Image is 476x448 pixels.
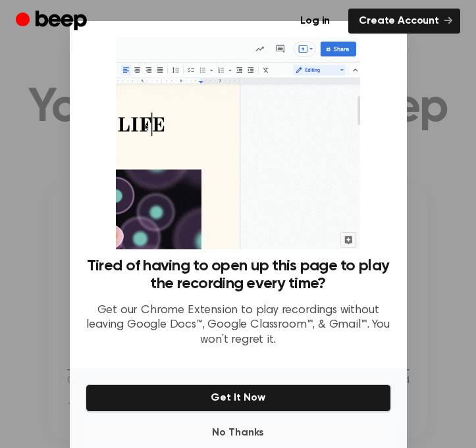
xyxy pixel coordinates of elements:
img: Beep extension in action [116,37,360,249]
button: Get It Now [86,384,391,412]
a: Create Account [348,9,460,34]
p: Get our Chrome Extension to play recordings without leaving Google Docs™, Google Classroom™, & Gm... [86,303,391,348]
a: Log in [290,9,340,34]
h3: Tired of having to open up this page to play the recording every time? [86,257,391,293]
button: No Thanks [86,420,391,446]
a: Beep [16,9,90,34]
